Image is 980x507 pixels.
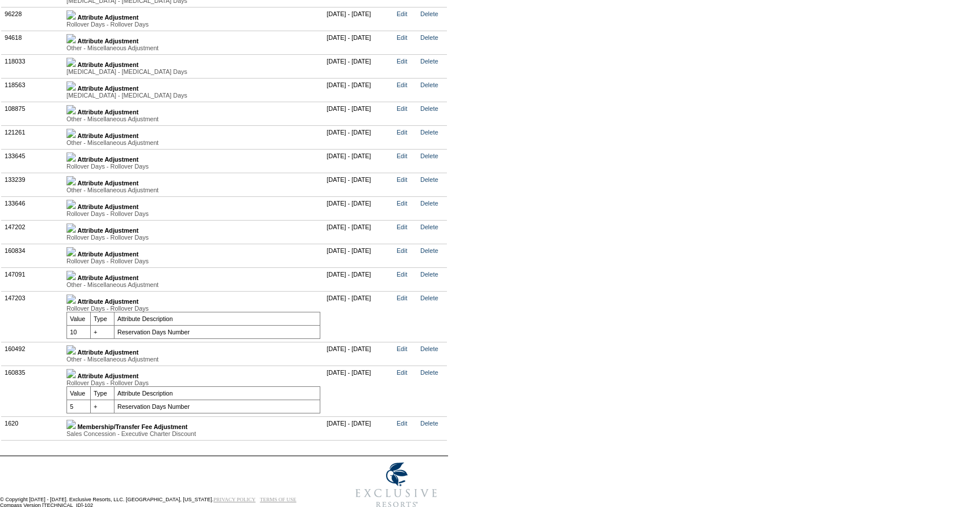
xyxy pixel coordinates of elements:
[324,173,394,196] td: [DATE] - [DATE]
[324,78,394,102] td: [DATE] - [DATE]
[213,497,256,502] a: PRIVACY POLICY
[397,81,407,88] a: Edit
[77,109,139,115] b: Attribute Adjustment
[66,281,320,288] div: Other - Miscellaneous Adjustment
[67,325,91,338] td: 10
[324,125,394,149] td: [DATE] - [DATE]
[66,223,76,233] img: b_plus.gif
[420,294,438,301] a: Delete
[66,345,76,355] img: b_plus.gif
[2,149,64,173] td: 133645
[420,152,438,159] a: Delete
[420,105,438,112] a: Delete
[77,14,139,21] b: Attribute Adjustment
[67,400,91,413] td: 5
[66,34,76,43] img: b_plus.gif
[420,81,438,88] a: Delete
[324,31,394,54] td: [DATE] - [DATE]
[2,220,64,244] td: 147202
[91,325,114,338] td: +
[397,294,407,301] a: Edit
[2,7,64,31] td: 96228
[324,244,394,267] td: [DATE] - [DATE]
[66,105,76,114] img: b_plus.gif
[66,369,76,378] img: b_minus.gif
[324,220,394,244] td: [DATE] - [DATE]
[397,176,407,183] a: Edit
[397,129,407,136] a: Edit
[420,271,438,278] a: Delete
[77,349,139,356] b: Attribute Adjustment
[114,386,320,400] td: Attribute Description
[324,196,394,220] td: [DATE] - [DATE]
[66,420,76,429] img: b_plus.gif
[397,345,407,352] a: Edit
[66,129,76,138] img: b_plus.gif
[66,92,320,99] div: [MEDICAL_DATA] - [MEDICAL_DATA] Days
[420,247,438,254] a: Delete
[114,312,320,325] td: Attribute Description
[420,345,438,352] a: Delete
[77,372,139,379] b: Attribute Adjustment
[2,244,64,267] td: 160834
[77,251,139,258] b: Attribute Adjustment
[397,105,407,112] a: Edit
[397,200,407,207] a: Edit
[66,356,320,363] div: Other - Miscellaneous Adjustment
[2,125,64,149] td: 121261
[397,223,407,230] a: Edit
[66,81,76,91] img: b_plus.gif
[2,54,64,78] td: 118033
[114,400,320,413] td: Reservation Days Number
[324,291,394,342] td: [DATE] - [DATE]
[66,271,76,280] img: b_plus.gif
[66,21,320,28] div: Rollover Days - Rollover Days
[2,416,64,440] td: 1620
[397,152,407,159] a: Edit
[66,305,320,312] div: Rollover Days - Rollover Days
[77,132,139,139] b: Attribute Adjustment
[324,7,394,31] td: [DATE] - [DATE]
[260,497,297,502] a: TERMS OF USE
[324,267,394,291] td: [DATE] - [DATE]
[66,139,320,146] div: Other - Miscellaneous Adjustment
[66,247,76,256] img: b_plus.gif
[2,31,64,54] td: 94618
[420,223,438,230] a: Delete
[2,196,64,220] td: 133646
[397,420,407,427] a: Edit
[77,61,139,68] b: Attribute Adjustment
[66,68,320,75] div: [MEDICAL_DATA] - [MEDICAL_DATA] Days
[2,267,64,291] td: 147091
[2,366,64,416] td: 160835
[66,10,76,20] img: b_plus.gif
[2,291,64,342] td: 147203
[66,258,320,264] div: Rollover Days - Rollover Days
[77,298,139,305] b: Attribute Adjustment
[420,420,438,427] a: Delete
[324,416,394,440] td: [DATE] - [DATE]
[420,200,438,207] a: Delete
[77,274,139,281] b: Attribute Adjustment
[420,10,438,17] a: Delete
[66,294,76,304] img: b_minus.gif
[420,129,438,136] a: Delete
[67,312,91,325] td: Value
[91,312,114,325] td: Type
[66,187,320,193] div: Other - Miscellaneous Adjustment
[397,271,407,278] a: Edit
[2,173,64,196] td: 133239
[66,163,320,170] div: Rollover Days - Rollover Days
[397,58,407,65] a: Edit
[66,44,320,51] div: Other - Miscellaneous Adjustment
[114,325,320,338] td: Reservation Days Number
[66,115,320,122] div: Other - Miscellaneous Adjustment
[324,54,394,78] td: [DATE] - [DATE]
[420,34,438,41] a: Delete
[2,102,64,125] td: 108875
[77,227,139,234] b: Attribute Adjustment
[77,38,139,44] b: Attribute Adjustment
[397,247,407,254] a: Edit
[77,180,139,187] b: Attribute Adjustment
[91,400,114,413] td: +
